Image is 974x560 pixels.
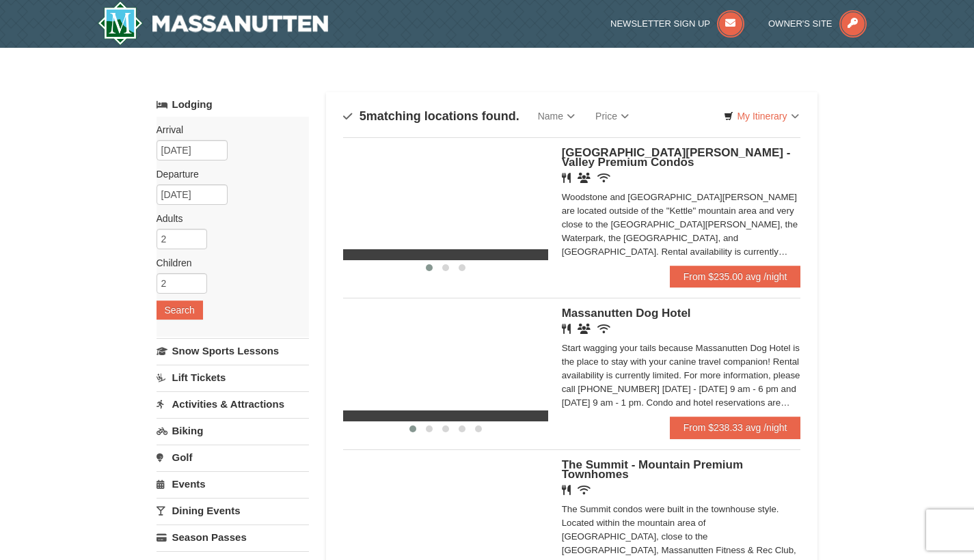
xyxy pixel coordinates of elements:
[562,485,571,495] i: Restaurant
[578,324,591,334] i: Banquet Facilities
[528,102,585,130] a: Name
[670,417,801,438] a: From $238.33 avg /night
[610,18,710,29] span: Newsletter Sign Up
[157,123,299,137] label: Arrival
[157,365,309,390] a: Lift Tickets
[562,173,571,183] i: Restaurant
[157,418,309,443] a: Biking
[562,458,743,481] span: The Summit - Mountain Premium Townhomes
[562,341,801,410] div: Start wagging your tails because Massanutten Dog Hotel is the place to stay with your canine trav...
[670,266,801,288] a: From $235.00 avg /night
[562,146,791,169] span: [GEOGRAPHIC_DATA][PERSON_NAME] - Valley Premium Condos
[578,173,591,183] i: Banquet Facilities
[157,256,299,270] label: Children
[562,324,571,334] i: Restaurant
[597,173,610,183] i: Wireless Internet (free)
[98,1,329,45] img: Massanutten Resort Logo
[98,1,329,45] a: Massanutten Resort
[157,92,309,117] a: Lodging
[157,445,309,470] a: Golf
[562,191,801,259] div: Woodstone and [GEOGRAPHIC_DATA][PERSON_NAME] are located outside of the "Kettle" mountain area an...
[578,485,591,495] i: Wireless Internet (free)
[597,324,610,334] i: Wireless Internet (free)
[157,471,309,496] a: Events
[157,498,309,523] a: Dining Events
[157,338,309,363] a: Snow Sports Lessons
[715,106,807,126] a: My Itinerary
[562,307,691,320] span: Massanutten Dog Hotel
[768,18,833,29] span: Owner's Site
[157,300,203,320] button: Search
[610,18,744,29] a: Newsletter Sign Up
[157,391,309,417] a: Activities & Attractions
[157,212,299,225] label: Adults
[157,167,299,181] label: Departure
[768,18,867,29] a: Owner's Site
[585,102,639,130] a: Price
[157,524,309,550] a: Season Passes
